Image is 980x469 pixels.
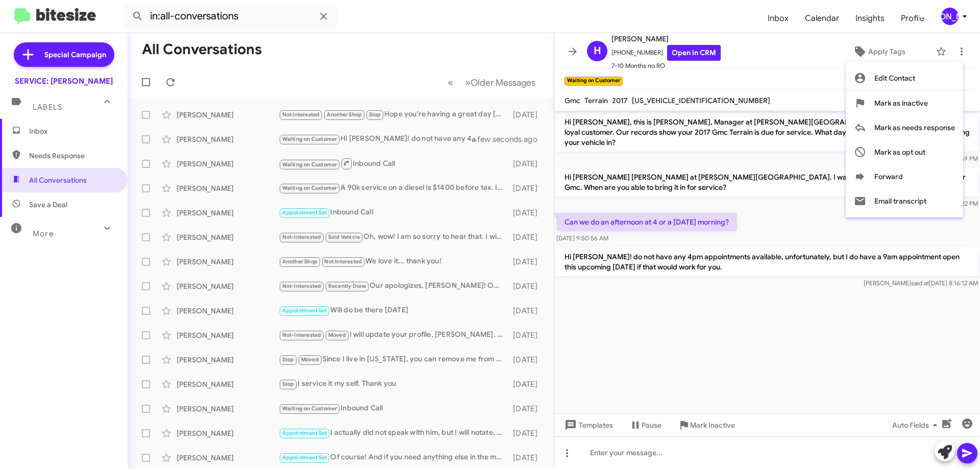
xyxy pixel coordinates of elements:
[874,140,925,164] span: Mark as opt out
[874,91,928,115] span: Mark as inactive
[874,115,955,140] span: Mark as needs response
[874,66,915,90] span: Edit Contact
[846,189,963,213] button: Email transcript
[846,164,963,189] button: Forward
